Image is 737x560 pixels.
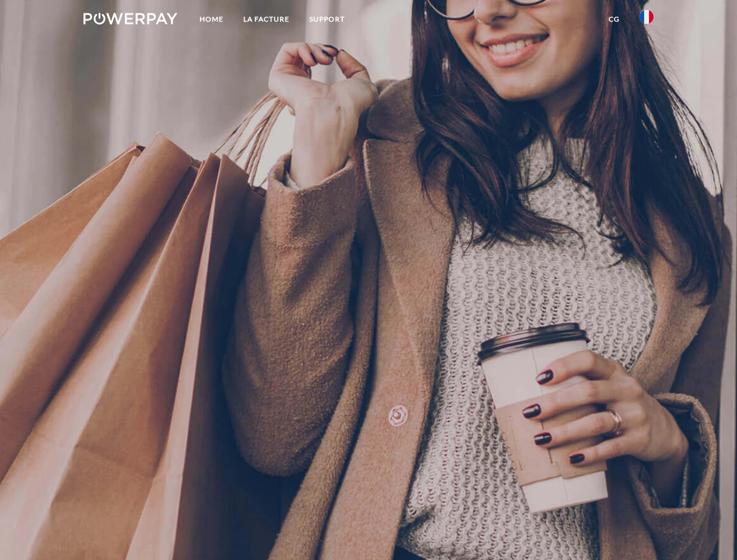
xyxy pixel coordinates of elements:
[83,13,177,24] img: logo-powerpay-white.svg
[640,10,654,24] img: fr
[599,9,630,30] a: CG
[299,9,355,30] a: Support
[233,9,299,30] a: LA FACTURE
[190,9,233,30] a: Home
